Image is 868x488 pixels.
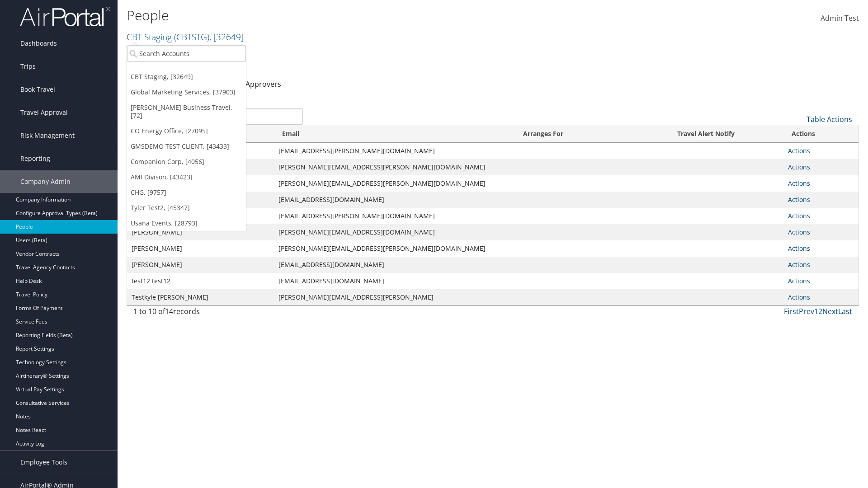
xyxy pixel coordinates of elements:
[783,125,859,143] th: Actions
[788,163,810,171] a: Actions
[799,306,814,316] a: Prev
[127,123,246,139] a: CO Energy Office, [27095]
[127,200,246,216] a: Tyler Test2, [45347]
[838,306,852,316] a: Last
[20,32,57,55] span: Dashboards
[788,146,810,155] a: Actions
[274,257,515,273] td: [EMAIL_ADDRESS][DOMAIN_NAME]
[274,125,515,143] th: Email: activate to sort column ascending
[20,101,68,124] span: Travel Approval
[127,289,274,305] td: Testkyle [PERSON_NAME]
[127,216,246,231] a: Usana Events, [28793]
[20,451,67,474] span: Employee Tools
[174,31,209,43] span: ( CBTSTG )
[821,13,859,23] span: Admin Test
[127,273,274,289] td: test12 test12
[274,159,515,175] td: [PERSON_NAME][EMAIL_ADDRESS][PERSON_NAME][DOMAIN_NAME]
[788,293,810,301] a: Actions
[127,100,246,123] a: [PERSON_NAME] Business Travel, [72]
[274,175,515,192] td: [PERSON_NAME][EMAIL_ADDRESS][PERSON_NAME][DOMAIN_NAME]
[20,147,50,170] span: Reporting
[821,5,859,33] a: Admin Test
[127,240,274,257] td: [PERSON_NAME]
[165,306,173,316] span: 14
[20,170,71,193] span: Company Admin
[20,6,110,27] img: airportal-logo.png
[274,224,515,240] td: [PERSON_NAME][EMAIL_ADDRESS][DOMAIN_NAME]
[788,244,810,253] a: Actions
[245,79,281,89] a: Approvers
[788,260,810,269] a: Actions
[788,195,810,204] a: Actions
[127,6,615,25] h1: People
[274,192,515,208] td: [EMAIL_ADDRESS][DOMAIN_NAME]
[274,273,515,289] td: [EMAIL_ADDRESS][DOMAIN_NAME]
[127,224,274,240] td: [PERSON_NAME]
[127,84,246,100] a: Global Marketing Services, [37903]
[788,277,810,285] a: Actions
[127,45,246,62] input: Search Accounts
[127,69,246,84] a: CBT Staging, [32649]
[788,211,810,220] a: Actions
[127,257,274,273] td: [PERSON_NAME]
[788,179,810,188] a: Actions
[822,306,838,316] a: Next
[807,114,852,124] a: Table Actions
[127,185,246,200] a: CHG, [9757]
[814,306,818,316] a: 1
[274,208,515,224] td: [EMAIL_ADDRESS][PERSON_NAME][DOMAIN_NAME]
[20,124,75,147] span: Risk Management
[127,31,244,43] a: CBT Staging
[127,169,246,185] a: AMI Divison, [43423]
[818,306,822,316] a: 2
[274,143,515,159] td: [EMAIL_ADDRESS][PERSON_NAME][DOMAIN_NAME]
[209,31,244,43] span: , [ 32649 ]
[788,228,810,236] a: Actions
[629,125,783,143] th: Travel Alert Notify: activate to sort column ascending
[20,78,55,101] span: Book Travel
[784,306,799,316] a: First
[20,55,36,78] span: Trips
[127,139,246,154] a: GMSDEMO TEST CLIENT, [43433]
[274,240,515,257] td: [PERSON_NAME][EMAIL_ADDRESS][PERSON_NAME][DOMAIN_NAME]
[515,125,629,143] th: Arranges For: activate to sort column ascending
[274,289,515,305] td: [PERSON_NAME][EMAIL_ADDRESS][PERSON_NAME]
[133,306,303,321] div: 1 to 10 of records
[127,154,246,169] a: Companion Corp, [4056]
